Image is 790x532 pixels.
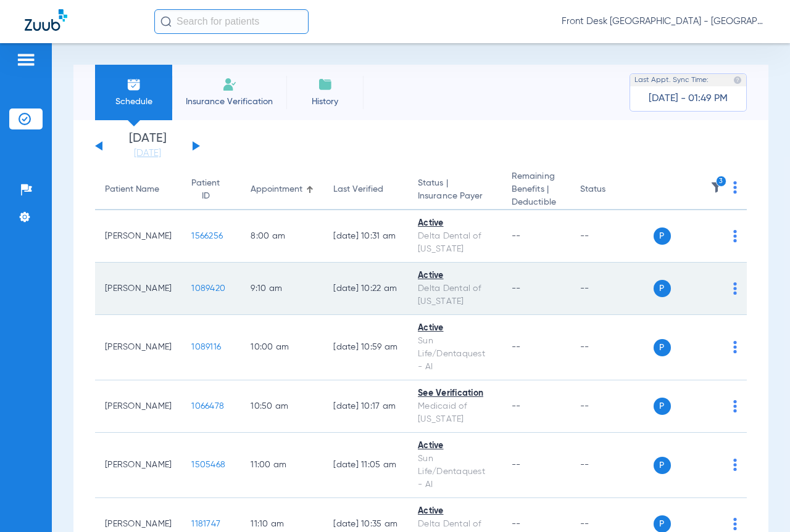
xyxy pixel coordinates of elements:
[241,315,323,380] td: 10:00 AM
[191,284,225,293] span: 1089420
[654,398,671,415] span: P
[418,322,492,335] div: Active
[716,176,727,187] i: 3
[418,217,492,230] div: Active
[654,227,671,245] span: P
[649,92,728,105] span: [DATE] - 01:49 PM
[418,387,492,400] div: See Verification
[418,230,492,256] div: Delta Dental of [US_STATE]
[323,433,408,498] td: [DATE] 11:05 AM
[323,210,408,263] td: [DATE] 10:31 AM
[733,282,737,295] img: group-dot-blue.svg
[570,170,654,210] th: Status
[570,380,654,433] td: --
[418,505,492,518] div: Active
[95,433,181,498] td: [PERSON_NAME]
[733,76,742,84] img: last sync help info
[296,96,354,108] span: History
[191,460,225,469] span: 1505468
[570,433,654,498] td: --
[512,232,521,240] span: --
[110,147,185,160] a: [DATE]
[654,280,671,297] span: P
[154,9,309,34] input: Search for patients
[160,16,172,27] img: Search Icon
[95,263,181,315] td: [PERSON_NAME]
[512,343,521,351] span: --
[191,520,220,528] span: 1181747
[95,380,181,433] td: [PERSON_NAME]
[512,284,521,293] span: --
[333,183,383,196] div: Last Verified
[95,210,181,263] td: [PERSON_NAME]
[323,315,408,380] td: [DATE] 10:59 AM
[191,177,220,203] div: Patient ID
[512,460,521,469] span: --
[733,459,737,471] img: group-dot-blue.svg
[241,380,323,433] td: 10:50 AM
[562,15,765,28] span: Front Desk [GEOGRAPHIC_DATA] - [GEOGRAPHIC_DATA] | My Community Dental Centers
[710,181,723,194] img: filter.svg
[127,77,141,92] img: Schedule
[418,282,492,308] div: Delta Dental of [US_STATE]
[570,263,654,315] td: --
[191,343,221,351] span: 1089116
[95,315,181,380] td: [PERSON_NAME]
[191,402,224,411] span: 1066478
[570,315,654,380] td: --
[512,520,521,528] span: --
[634,74,709,86] span: Last Appt. Sync Time:
[104,96,163,108] span: Schedule
[241,433,323,498] td: 11:00 AM
[323,263,408,315] td: [DATE] 10:22 AM
[418,400,492,426] div: Medicaid of [US_STATE]
[191,232,223,240] span: 1566256
[728,473,790,532] iframe: Chat Widget
[512,402,521,411] span: --
[418,440,492,452] div: Active
[25,9,67,31] img: Zuub Logo
[105,183,159,196] div: Patient Name
[323,380,408,433] td: [DATE] 10:17 AM
[418,269,492,282] div: Active
[570,210,654,263] td: --
[408,170,502,210] th: Status |
[418,452,492,491] div: Sun Life/Dentaquest - AI
[110,133,185,160] li: [DATE]
[733,181,737,194] img: group-dot-blue.svg
[241,263,323,315] td: 9:10 AM
[418,190,492,203] span: Insurance Payer
[16,52,36,67] img: hamburger-icon
[654,339,671,356] span: P
[251,183,302,196] div: Appointment
[418,335,492,374] div: Sun Life/Dentaquest - AI
[105,183,172,196] div: Patient Name
[733,400,737,412] img: group-dot-blue.svg
[222,77,237,92] img: Manual Insurance Verification
[733,341,737,353] img: group-dot-blue.svg
[318,77,333,92] img: History
[333,183,398,196] div: Last Verified
[512,196,560,209] span: Deductible
[251,183,314,196] div: Appointment
[502,170,570,210] th: Remaining Benefits |
[733,230,737,242] img: group-dot-blue.svg
[181,96,277,108] span: Insurance Verification
[241,210,323,263] td: 8:00 AM
[654,457,671,474] span: P
[191,177,231,203] div: Patient ID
